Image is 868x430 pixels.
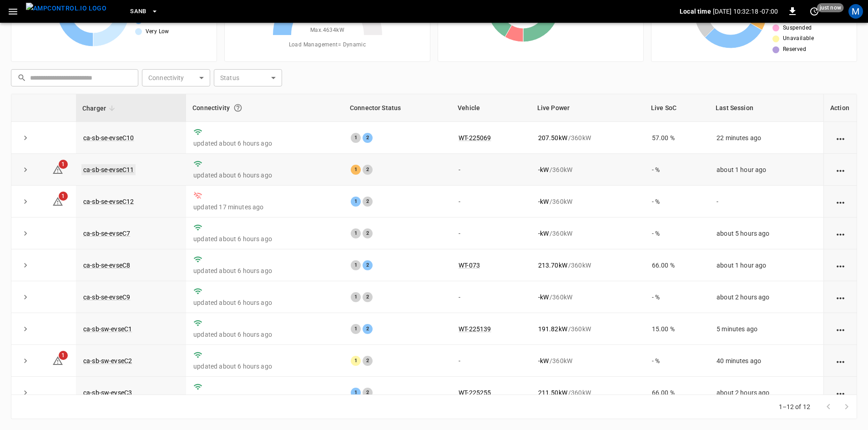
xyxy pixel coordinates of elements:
[538,197,549,206] p: - kW
[538,229,637,238] div: / 360 kW
[783,34,814,43] span: Unavailable
[538,324,637,334] div: / 360 kW
[26,3,106,14] img: ampcontrol.io logo
[451,281,531,313] td: -
[538,165,637,174] div: / 360 kW
[83,262,130,269] a: ca-sb-se-evseC8
[835,133,846,142] div: action cell options
[835,197,846,206] div: action cell options
[538,229,549,238] p: - kW
[351,356,361,366] div: 1
[538,388,567,397] p: 211.50 kW
[363,228,373,238] div: 2
[19,131,32,145] button: expand row
[451,345,531,377] td: -
[363,324,373,334] div: 2
[835,356,846,365] div: action cell options
[538,261,637,270] div: / 360 kW
[83,357,132,364] a: ca-sb-sw-evseC2
[645,94,709,122] th: Live SoC
[709,186,823,218] td: -
[538,293,549,302] p: - kW
[783,24,812,33] span: Suspended
[531,94,645,122] th: Live Power
[83,230,130,237] a: ca-sb-se-evseC7
[230,100,246,116] button: Connection between the charger and our software.
[59,160,68,169] span: 1
[19,227,32,240] button: expand row
[192,100,337,116] div: Connectivity
[363,260,373,270] div: 2
[538,356,549,365] p: - kW
[52,165,63,172] a: 1
[709,377,823,409] td: about 2 hours ago
[709,313,823,345] td: 5 minutes ago
[709,345,823,377] td: 40 minutes ago
[817,3,844,12] span: just now
[351,133,361,143] div: 1
[351,388,361,398] div: 1
[351,197,361,207] div: 1
[363,133,373,143] div: 2
[779,402,811,411] p: 1–12 of 12
[193,266,336,275] p: updated about 6 hours ago
[130,6,146,17] span: SanB
[19,290,32,304] button: expand row
[538,293,637,302] div: / 360 kW
[289,40,366,50] span: Load Management = Dynamic
[645,313,709,345] td: 15.00 %
[343,94,451,122] th: Connector Status
[351,324,361,334] div: 1
[538,388,637,397] div: / 360 kW
[83,198,134,205] a: ca-sb-se-evseC12
[709,94,823,122] th: Last Session
[451,94,531,122] th: Vehicle
[363,388,373,398] div: 2
[146,27,169,36] span: Very Low
[19,322,32,336] button: expand row
[19,386,32,400] button: expand row
[835,165,846,174] div: action cell options
[459,262,480,269] a: WT-073
[835,229,846,238] div: action cell options
[351,165,361,175] div: 1
[19,163,32,177] button: expand row
[823,94,857,122] th: Action
[82,103,118,114] span: Charger
[709,154,823,186] td: about 1 hour ago
[538,133,567,142] p: 207.50 kW
[193,139,336,148] p: updated about 6 hours ago
[538,324,567,334] p: 191.82 kW
[351,292,361,302] div: 1
[848,4,863,19] div: profile-icon
[126,3,162,20] button: SanB
[459,134,491,142] a: WT-225069
[52,197,63,205] a: 1
[538,356,637,365] div: / 360 kW
[835,324,846,334] div: action cell options
[363,197,373,207] div: 2
[709,281,823,313] td: about 2 hours ago
[459,325,491,333] a: WT-225139
[52,357,63,364] a: 1
[713,7,778,16] p: [DATE] 10:32:18 -07:00
[645,377,709,409] td: 66.00 %
[709,249,823,281] td: about 1 hour ago
[835,293,846,302] div: action cell options
[59,351,68,360] span: 1
[193,330,336,339] p: updated about 6 hours ago
[645,218,709,249] td: - %
[59,192,68,201] span: 1
[451,218,531,249] td: -
[807,4,822,19] button: set refresh interval
[645,345,709,377] td: - %
[645,154,709,186] td: - %
[193,394,336,403] p: updated about 6 hours ago
[19,354,32,368] button: expand row
[645,122,709,154] td: 57.00 %
[363,165,373,175] div: 2
[538,261,567,270] p: 213.70 kW
[538,133,637,142] div: / 360 kW
[451,154,531,186] td: -
[363,356,373,366] div: 2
